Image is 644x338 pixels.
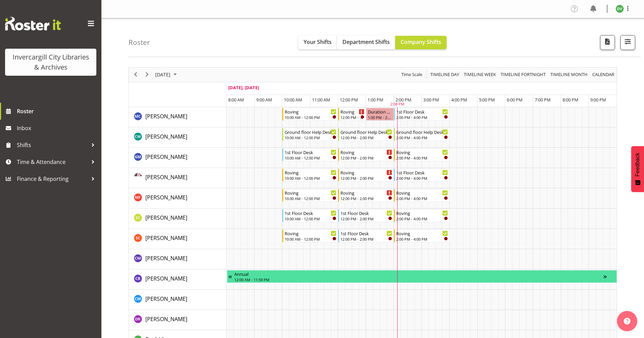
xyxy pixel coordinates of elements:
[340,128,392,135] div: Ground floor Help Desk
[145,274,187,283] a: [PERSON_NAME]
[285,108,336,115] div: Roving
[394,230,450,242] div: Serena Casey"s event - Roving Begin From Saturday, September 20, 2025 at 2:00:00 PM GMT+12:00 End...
[234,277,603,282] div: 12:00 AM - 11:59 PM
[635,153,641,176] span: Feedback
[396,108,448,115] div: 1st Floor Desk
[285,115,336,120] div: 10:00 AM - 12:00 PM
[145,153,187,161] a: [PERSON_NAME]
[394,128,450,141] div: Catherine Wilson"s event - Ground floor Help Desk Begin From Saturday, September 20, 2025 at 2:00...
[396,216,448,221] div: 2:00 PM - 4:00 PM
[285,155,336,161] div: 10:00 AM - 12:00 PM
[285,175,336,181] div: 10:00 AM - 12:00 PM
[17,174,88,184] span: Finance & Reporting
[129,107,226,127] td: Aurora Catu resource
[130,68,141,82] div: previous period
[550,70,588,79] span: Timeline Month
[340,149,392,155] div: Roving
[396,210,448,216] div: Roving
[507,97,523,103] span: 6:00 PM
[340,216,392,221] div: 12:00 PM - 2:00 PM
[145,295,187,303] a: [PERSON_NAME]
[340,230,392,237] div: 1st Floor Desk
[396,155,448,161] div: 2:00 PM - 4:00 PM
[153,68,181,82] div: September 20, 2025
[145,254,187,262] a: [PERSON_NAME]
[340,196,392,201] div: 12:00 PM - 2:00 PM
[145,234,187,242] a: [PERSON_NAME]
[394,108,450,121] div: Aurora Catu"s event - 1st Floor Desk Begin From Saturday, September 20, 2025 at 2:00:00 PM GMT+12...
[12,52,90,72] div: Invercargill City Libraries & Archives
[131,70,140,79] button: Previous
[154,70,180,79] button: September 2025
[285,128,336,135] div: Ground floor Help Desk
[285,236,336,242] div: 10:00 AM - 12:00 PM
[17,157,88,167] span: Time & Attendance
[396,115,448,120] div: 2:00 PM - 4:00 PM
[256,97,272,103] span: 9:00 AM
[340,97,358,103] span: 12:00 PM
[227,270,617,283] div: Chris Broad"s event - Annual Begin From Monday, September 15, 2025 at 12:00:00 AM GMT+12:00 Ends ...
[282,108,338,121] div: Aurora Catu"s event - Roving Begin From Saturday, September 20, 2025 at 10:00:00 AM GMT+12:00 End...
[285,230,336,237] div: Roving
[154,70,171,79] span: [DATE]
[338,148,394,161] div: Gabriel McKay Smith"s event - Roving Begin From Saturday, September 20, 2025 at 12:00:00 PM GMT+1...
[396,230,448,237] div: Roving
[535,97,551,103] span: 7:00 PM
[129,209,226,229] td: Samuel Carter resource
[340,175,392,181] div: 12:00 PM - 2:00 PM
[145,214,187,221] span: [PERSON_NAME]
[463,70,497,79] span: Timeline Week
[17,140,88,150] span: Shifts
[396,135,448,140] div: 2:00 PM - 4:00 PM
[298,36,337,49] button: Your Shifts
[282,230,338,242] div: Serena Casey"s event - Roving Begin From Saturday, September 20, 2025 at 10:00:00 AM GMT+12:00 En...
[338,189,394,202] div: Marianne Foster"s event - Roving Begin From Saturday, September 20, 2025 at 12:00:00 PM GMT+12:00...
[145,255,187,262] span: [PERSON_NAME]
[145,295,187,303] span: [PERSON_NAME]
[282,209,338,222] div: Samuel Carter"s event - 1st Floor Desk Begin From Saturday, September 20, 2025 at 10:00:00 AM GMT...
[396,169,448,176] div: 1st Floor Desk
[228,97,244,103] span: 8:00 AM
[129,310,226,330] td: Debra Robinson resource
[600,35,615,50] button: Download a PDF of the roster for the current day
[143,70,152,79] button: Next
[342,38,390,46] span: Department Shifts
[591,70,616,79] button: Month
[396,196,448,201] div: 2:00 PM - 4:00 PM
[620,35,635,50] button: Filter Shifts
[423,97,439,103] span: 3:00 PM
[340,155,392,161] div: 12:00 PM - 2:00 PM
[285,135,336,140] div: 10:00 AM - 12:00 PM
[401,38,441,46] span: Company Shifts
[394,169,450,182] div: Keyu Chen"s event - 1st Floor Desk Begin From Saturday, September 20, 2025 at 2:00:00 PM GMT+12:0...
[429,70,460,79] button: Timeline Day
[463,70,497,79] button: Timeline Week
[145,194,187,201] span: [PERSON_NAME]
[338,169,394,182] div: Keyu Chen"s event - Roving Begin From Saturday, September 20, 2025 at 12:00:00 PM GMT+12:00 Ends ...
[285,216,336,221] div: 10:00 AM - 12:00 PM
[340,135,392,140] div: 12:00 PM - 2:00 PM
[129,127,226,148] td: Catherine Wilson resource
[129,249,226,269] td: Chamique Mamolo resource
[400,70,424,79] button: Time Scale
[129,148,226,168] td: Gabriel McKay Smith resource
[340,115,364,120] div: 12:00 PM - 1:00 PM
[394,209,450,222] div: Samuel Carter"s event - Roving Begin From Saturday, September 20, 2025 at 2:00:00 PM GMT+12:00 En...
[129,188,226,209] td: Marianne Foster resource
[145,133,187,140] span: [PERSON_NAME]
[5,17,61,30] img: Rosterit website logo
[17,123,98,133] span: Inbox
[396,236,448,242] div: 2:00 PM - 4:00 PM
[145,214,187,222] a: [PERSON_NAME]
[338,128,394,141] div: Catherine Wilson"s event - Ground floor Help Desk Begin From Saturday, September 20, 2025 at 12:0...
[338,209,394,222] div: Samuel Carter"s event - 1st Floor Desk Begin From Saturday, September 20, 2025 at 12:00:00 PM GMT...
[128,39,150,46] h4: Roster
[396,128,448,135] div: Ground floor Help Desk
[396,189,448,196] div: Roving
[129,229,226,249] td: Serena Casey resource
[145,112,187,120] a: [PERSON_NAME]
